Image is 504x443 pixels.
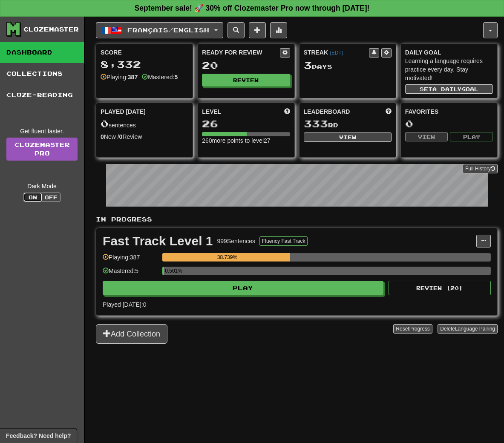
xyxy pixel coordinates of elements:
div: Fast Track Level 1 [103,235,213,247]
strong: 5 [174,74,178,81]
div: Streak [304,48,369,57]
div: sentences [101,118,188,129]
span: Français / English [127,26,209,34]
span: This week in points, UTC [386,107,392,116]
button: Seta dailygoal [405,84,493,94]
span: 0 [101,118,109,129]
span: Progress [409,326,430,332]
span: a daily [432,86,461,92]
span: Leaderboard [304,107,350,116]
div: Playing: 387 [103,253,158,267]
button: ResetProgress [393,324,432,334]
div: 26 [202,118,290,129]
button: Review [202,74,290,86]
span: Level [202,107,221,116]
button: Review (20) [389,281,491,295]
div: Playing: [101,73,138,81]
button: Français/English [96,22,223,38]
div: Mastered: 5 [103,267,158,281]
span: Played [DATE] [101,107,146,116]
button: More stats [270,22,287,38]
strong: 387 [128,74,138,81]
a: ClozemasterPro [6,138,78,161]
div: Learning a language requires practice every day. Stay motivated! [405,57,493,82]
span: Language Pairing [455,326,495,332]
button: Play [450,132,493,141]
span: Open feedback widget [6,431,71,440]
button: On [23,193,42,202]
div: 260 more points to level 27 [202,136,290,145]
div: Clozemaster [23,25,79,34]
button: View [304,132,392,142]
div: Dark Mode [6,182,78,190]
strong: September sale! 🚀 30% off Clozemaster Pro now through [DATE]! [135,4,370,12]
div: Mastered: [142,73,178,81]
span: Played [DATE]: 0 [103,301,146,308]
div: 8,332 [101,59,188,70]
button: Fluency Fast Track [259,236,308,246]
div: Get fluent faster. [6,127,78,135]
div: Ready for Review [202,48,279,57]
div: 20 [202,60,290,71]
span: 3 [304,59,312,71]
div: 38.739% [165,253,289,262]
div: Score [101,48,188,57]
button: Search sentences [228,22,245,38]
button: Full History [463,164,498,173]
strong: 0 [119,133,123,140]
div: New / Review [101,132,188,141]
div: 0 [405,118,493,129]
strong: 0 [101,133,104,140]
button: DeleteLanguage Pairing [438,324,498,334]
p: In Progress [96,215,498,224]
button: View [405,132,448,141]
button: Add Collection [96,324,167,344]
a: (EDT) [330,50,343,56]
span: 333 [304,118,328,129]
button: Add sentence to collection [249,22,266,38]
div: 999 Sentences [217,237,256,245]
span: Score more points to level up [284,107,290,116]
button: Off [42,193,60,202]
div: Daily Goal [405,48,493,57]
button: Play [103,281,383,295]
div: Day s [304,60,392,71]
div: rd [304,118,392,129]
div: Favorites [405,107,493,116]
